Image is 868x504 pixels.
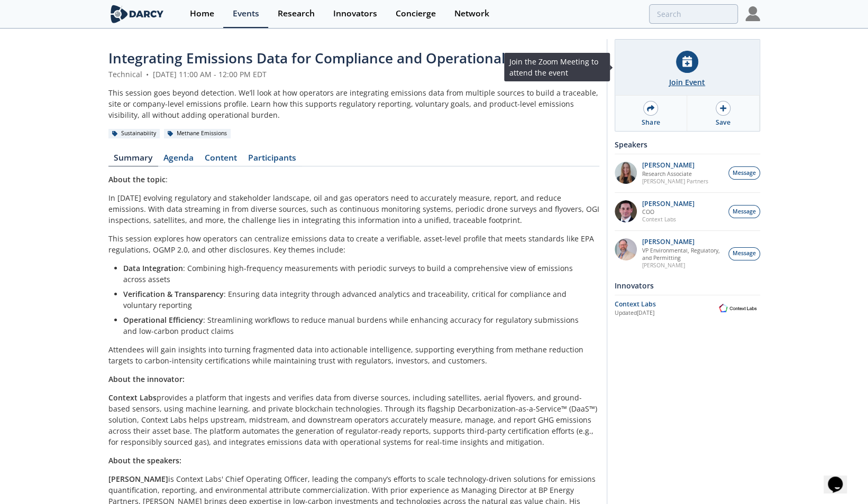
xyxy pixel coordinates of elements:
[396,10,436,18] div: Concierge
[108,393,157,403] strong: Context Labs
[333,10,377,18] div: Innovators
[733,249,756,258] span: Message
[123,263,183,273] strong: Data Integration
[108,392,599,447] p: provides a platform that ingests and verifies data from diverse sources, including satellites, ae...
[164,129,231,138] div: Methane Emissions
[108,344,599,366] p: Attendees will gain insights into turning fragmented data into actionable intelligence, supportin...
[108,87,599,120] div: This session goes beyond detection. We’ll look at how operators are integrating emissions data fr...
[233,10,259,18] div: Events
[108,5,166,23] img: logo-wide.svg
[733,208,756,216] span: Message
[123,315,203,325] strong: Operational Efficiency
[642,178,708,185] p: [PERSON_NAME] Partners
[108,455,181,465] strong: About the speakers:
[669,77,705,88] div: Join Event
[642,170,708,178] p: Research Associate
[615,276,760,295] div: Innovators
[642,262,723,269] p: [PERSON_NAME]
[108,154,158,166] a: Summary
[728,247,760,260] button: Message
[108,233,599,255] p: This session explores how operators can centralize emissions data to create a verifiable, asset-l...
[642,162,708,169] p: [PERSON_NAME]
[243,154,302,166] a: Participants
[642,200,695,208] p: [PERSON_NAME]
[642,216,695,223] p: Context Labs
[615,135,760,154] div: Speakers
[615,309,716,318] div: Updated [DATE]
[615,162,637,184] img: 1e06ca1f-8078-4f37-88bf-70cc52a6e7bd
[108,192,599,226] p: In [DATE] evolving regulatory and stakeholder landscape, oil and gas operators need to accurately...
[728,166,760,180] button: Message
[108,69,599,80] div: Technical [DATE] 11:00 AM - 12:00 PM EDT
[716,118,730,127] div: Save
[123,314,592,337] li: : Streamlining workflows to reduce manual burdens while enhancing accuracy for regulatory submiss...
[649,4,738,24] input: Advanced Search
[824,462,857,493] iframe: chat widget
[642,247,723,262] p: VP Environmental, Regulatory, and Permitting
[615,299,760,318] a: Context Labs Updated[DATE] Context Labs
[278,10,315,18] div: Research
[454,10,489,18] div: Network
[158,154,199,166] a: Agenda
[615,200,637,222] img: 501ea5c4-0272-445a-a9c3-1e215b6764fd
[108,129,160,138] div: Sustainability
[199,154,243,166] a: Content
[642,238,723,246] p: [PERSON_NAME]
[108,474,168,484] strong: [PERSON_NAME]
[745,6,760,21] img: Profile
[123,288,592,311] li: : Ensuring data integrity through advanced analytics and traceability, critical for compliance an...
[615,300,716,309] div: Context Labs
[123,289,224,299] strong: Verification & Transparency
[108,174,166,184] strong: About the topic
[144,69,151,79] span: •
[615,238,637,260] img: ed2b4adb-f152-4947-b39b-7b15fa9ececc
[642,208,695,216] p: COO
[108,49,551,68] span: Integrating Emissions Data for Compliance and Operational Action
[733,169,756,178] span: Message
[716,302,760,314] img: Context Labs
[108,174,599,185] p: :
[190,10,214,18] div: Home
[123,263,592,285] li: : Combining high-frequency measurements with periodic surveys to build a comprehensive view of em...
[108,374,185,384] strong: About the innovator:
[642,118,660,127] div: Share
[728,205,760,218] button: Message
